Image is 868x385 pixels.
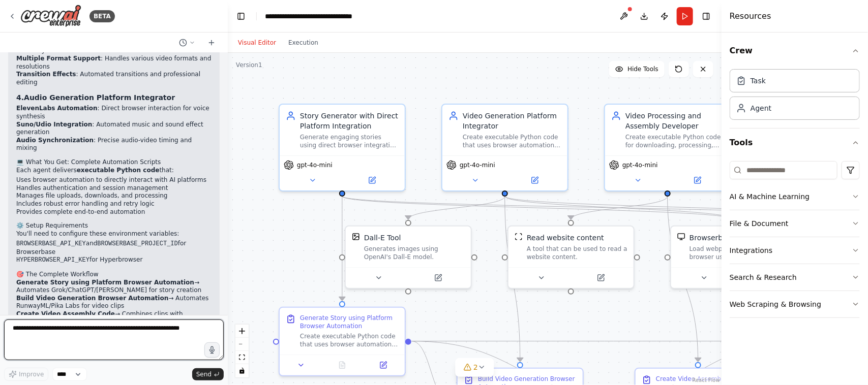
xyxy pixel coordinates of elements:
div: Generate engaging stories using direct browser integration with platforms like Grok, ChatGPT, [PE... [300,133,399,149]
h3: 4. [16,92,212,103]
div: Agent [751,103,771,113]
span: Improve [19,370,44,378]
button: Integrations [730,237,860,264]
div: BETA [89,10,115,22]
button: AI & Machine Learning [730,183,860,210]
div: Crew [730,65,860,128]
button: Open in side panel [343,174,401,186]
strong: Generate Story using Platform Browser Automation [16,279,194,286]
strong: Multiple Format Support [16,55,101,62]
div: Tools [730,157,860,326]
li: Uses browser automation to directly interact with AI platforms [16,176,212,184]
g: Edge from 4886f112-690e-428d-be5b-a55a32baeff6 to 53296b48-a576-4758-8183-058611423547 [412,336,807,346]
h2: 💻 What You Get: Complete Automation Scripts [16,158,212,167]
div: Video Generation Platform IntegratorCreate executable Python code that uses browser automation to... [441,104,568,191]
div: Video Generation Platform Integrator [463,111,561,131]
div: Create executable Python code for downloading, processing, and combining video clips using librar... [625,133,724,149]
li: → Automates Grok/ChatGPT/[PERSON_NAME] for story creation [16,279,212,295]
span: gpt-4o-mini [622,161,658,169]
div: Create Video Assembly Code [656,375,744,383]
button: Switch to previous chat [175,37,199,49]
strong: executable Python code [77,167,160,174]
span: gpt-4o-mini [460,161,495,169]
button: zoom out [235,338,249,351]
div: Create executable Python code that uses browser automation (Browserbase/Hyperbrowser) to directly... [300,332,399,348]
h4: Resources [730,10,771,22]
code: BROWSERBASE_API_KEY [16,240,86,247]
button: fit view [235,351,249,364]
div: Browserbase web load tool [690,233,786,243]
strong: Audio Generation Platform Integrator [24,93,175,102]
div: A tool that can be used to read a website content. [527,245,627,261]
nav: breadcrumb [265,11,377,21]
div: DallEToolDall-E ToolGenerates images using OpenAI's Dall-E model. [345,226,472,289]
g: Edge from 2d474479-3a8c-41b5-9255-6657c52e91ad to 307f2cee-1a70-4bbf-bfef-84ac27984d2a [403,196,510,219]
div: Read website content [527,233,604,243]
li: Manages file uploads, downloads, and processing [16,192,212,200]
li: : Handles various video formats and resolutions [16,55,212,71]
code: BROWSERBASE_PROJECT_ID [97,240,177,247]
span: 2 [473,362,478,372]
div: Version 1 [236,61,262,69]
g: Edge from af915522-2b9d-4052-a9b5-1ca49f72c451 to 1ee7b8bb-ce1c-4025-a03c-d1cb66bffbcd [566,196,673,219]
li: : Precise audio-video timing and mixing [16,137,212,152]
a: React Flow attribution [693,377,720,383]
img: Logo [20,5,81,27]
button: Send [192,368,224,380]
strong: Transition Effects [16,71,76,78]
g: Edge from e713bd05-f067-4dce-a7f3-351ad712273c to 4886f112-690e-428d-be5b-a55a32baeff6 [337,196,347,301]
li: : Automated transitions and professional editing [16,71,212,86]
img: BrowserbaseLoadTool [677,233,685,241]
button: Crew [730,37,860,65]
div: Dall-E Tool [364,233,401,243]
button: Open in side panel [409,272,467,284]
strong: ElevenLabs Automation [16,105,98,112]
li: Provides complete end-to-end automation [16,208,212,216]
h2: 🎯 The Complete Workflow [16,271,212,279]
span: Send [196,370,212,378]
li: : Direct browser interaction for voice synthesis [16,105,212,120]
button: Click to speak your automation idea [204,342,220,358]
button: Visual Editor [232,37,282,49]
strong: Create Video Assembly Code [16,310,115,317]
div: Generate Story using Platform Browser AutomationCreate executable Python code that uses browser a... [279,307,406,376]
li: and for Browserbase [16,240,212,256]
li: Handles authentication and session management [16,184,212,192]
button: Hide right sidebar [699,9,713,23]
div: ScrapeWebsiteToolRead website contentA tool that can be used to read a website content. [507,226,635,289]
code: HYPERBROWSER_API_KEY [16,256,89,264]
strong: Audio Synchronization [16,137,94,144]
li: → Automates RunwayML/Pika Labs for video clips [16,295,212,310]
button: Tools [730,129,860,157]
div: Video Processing and Assembly DeveloperCreate executable Python code for downloading, processing,... [604,104,731,191]
button: Open in side panel [366,359,401,371]
button: Web Scraping & Browsing [730,291,860,317]
li: : Automated music and sound effect generation [16,121,212,137]
li: Includes robust error handling and retry logic [16,200,212,208]
p: Each agent delivers that: [16,167,212,175]
strong: Suno/Udio Integration [16,121,92,128]
div: Task [751,76,766,86]
button: Open in side panel [572,272,630,284]
button: Execution [282,37,324,49]
span: gpt-4o-mini [297,161,333,169]
button: Improve [4,368,48,381]
div: Load webpages url in a headless browser using Browserbase and return the contents [690,245,790,261]
button: Open in side panel [669,174,726,186]
li: for Hyperbrowser [16,256,212,265]
div: Video Processing and Assembly Developer [625,111,724,131]
li: → Combines clips with professional editing [16,310,212,326]
img: ScrapeWebsiteTool [515,233,523,241]
span: Hide Tools [627,65,659,73]
button: No output available [321,359,364,371]
strong: Build Video Generation Browser Automation [16,295,168,302]
button: 2 [455,358,494,377]
button: Open in side panel [506,174,563,186]
button: Hide Tools [609,61,665,77]
div: React Flow controls [235,325,249,377]
div: BrowserbaseLoadToolBrowserbase web load toolLoad webpages url in a headless browser using Browser... [670,226,797,289]
div: Create executable Python code that uses browser automation to directly interact with video genera... [463,133,561,149]
img: DallETool [352,233,360,241]
button: Hide left sidebar [234,9,248,23]
h2: ⚙️ Setup Requirements [16,222,212,230]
